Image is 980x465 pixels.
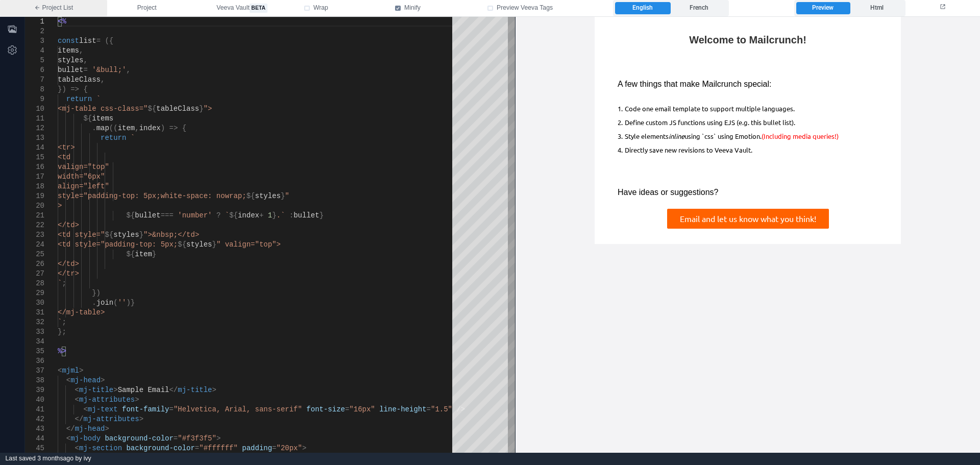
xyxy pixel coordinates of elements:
[58,192,204,200] span: style="padding-top: 5px;white-spac
[320,211,324,219] span: }
[293,211,319,219] span: bullet
[58,202,62,210] span: >
[850,2,903,14] label: Html
[92,289,101,297] span: })
[671,2,727,14] label: French
[148,105,156,113] span: ${
[25,327,44,337] div: 33
[25,36,44,46] div: 3
[25,269,44,279] div: 27
[216,4,267,13] span: Veeva Vault
[58,240,178,249] span: <td style="padding-top: 5px;
[152,250,156,258] span: }
[25,337,44,347] div: 34
[25,104,44,114] div: 10
[58,270,79,278] span: </tr>
[272,211,276,219] span: }
[25,424,44,434] div: 43
[25,65,44,75] div: 6
[79,444,122,452] span: mj-section
[25,317,44,327] div: 32
[169,124,178,132] span: =>
[58,366,62,375] span: <
[118,386,169,394] span: Sample Email
[25,414,44,424] div: 42
[58,231,105,239] span: <td style="
[25,153,44,162] div: 15
[92,114,113,123] span: items
[25,240,44,250] div: 24
[516,17,980,453] iframe: preview
[216,434,220,443] span: >
[199,105,203,113] span: }
[431,405,452,413] span: "1.5"
[75,415,84,423] span: </
[75,386,79,394] span: <
[66,434,70,443] span: <
[25,56,44,65] div: 5
[161,211,174,219] span: ===
[79,366,83,375] span: >
[83,405,87,413] span: <
[88,405,118,413] span: mj-text
[25,376,44,385] div: 38
[105,434,173,443] span: background-color
[66,376,70,384] span: <
[25,27,44,36] div: 2
[83,66,87,74] span: =
[25,434,44,444] div: 44
[25,356,44,366] div: 36
[75,396,79,404] span: <
[259,211,263,219] span: +
[178,240,186,249] span: ${
[58,182,109,190] span: align="left"
[58,163,109,171] span: valign="top"
[25,133,44,143] div: 13
[497,4,553,13] span: Preview Veeva Tags
[83,56,87,64] span: ,
[118,124,135,132] span: item
[25,211,44,221] div: 21
[126,66,130,74] span: ,
[58,143,75,152] span: <tr>
[25,366,44,376] div: 37
[58,17,58,17] textarea: Editor content;Press Alt+F1 for Accessibility Options.
[379,405,426,413] span: line-height
[25,17,44,27] div: 1
[169,386,178,394] span: </
[75,425,105,433] span: mj-head
[101,134,126,142] span: return
[25,230,44,240] div: 23
[25,444,44,453] div: 45
[178,211,212,219] span: 'number'
[212,240,216,249] span: }
[70,434,101,443] span: mj-body
[25,221,44,230] div: 22
[169,405,173,413] span: =
[62,318,66,326] span: ;
[313,4,328,13] span: Wrap
[174,434,178,443] span: =
[25,347,44,356] div: 35
[247,192,255,200] span: ${
[25,288,44,298] div: 29
[126,211,135,219] span: ${
[113,386,117,394] span: >
[83,114,92,123] span: ${
[105,37,113,45] span: ({
[178,434,216,443] span: "#f3f3f5"
[345,405,349,413] span: =
[25,114,44,124] div: 11
[796,2,850,14] label: Preview
[58,153,70,161] span: <td
[216,211,220,219] span: ?
[216,240,281,249] span: " valign="top">
[255,192,280,200] span: styles
[58,66,83,74] span: bullet
[58,85,66,93] span: })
